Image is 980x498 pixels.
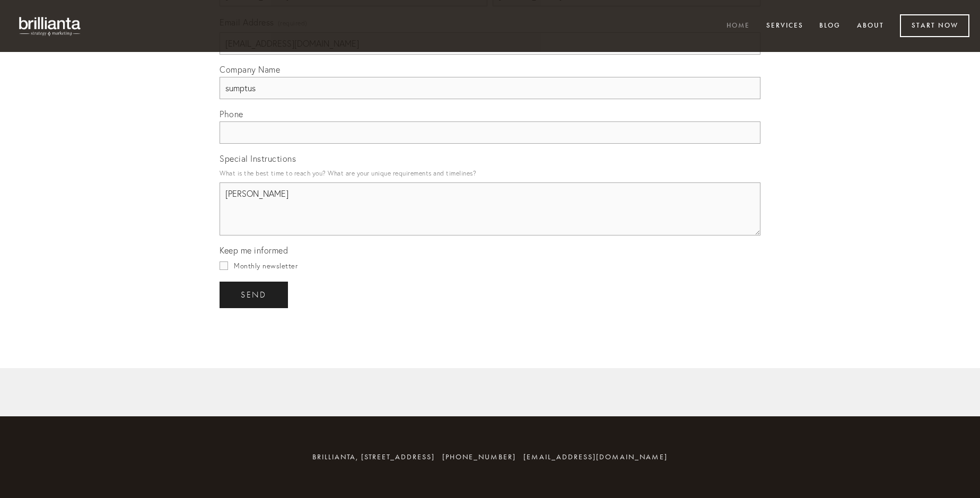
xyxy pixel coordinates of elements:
span: Phone [220,109,243,119]
a: Services [759,18,810,35]
span: [PHONE_NUMBER] [442,452,516,461]
span: Monthly newsletter [234,261,297,270]
span: brillianta, [STREET_ADDRESS] [312,452,435,461]
a: Start Now [900,14,969,37]
span: Company Name [220,64,280,75]
a: Blog [812,18,847,35]
a: Home [720,18,757,35]
span: send [241,290,267,300]
textarea: [PERSON_NAME] [220,182,760,235]
span: Special Instructions [220,153,296,164]
input: Monthly newsletter [220,261,228,270]
a: About [850,18,891,35]
img: brillianta - research, strategy, marketing [11,11,90,41]
a: [EMAIL_ADDRESS][DOMAIN_NAME] [523,452,668,461]
button: sendsend [220,282,288,308]
span: Keep me informed [220,245,288,256]
p: What is the best time to reach you? What are your unique requirements and timelines? [220,166,760,180]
